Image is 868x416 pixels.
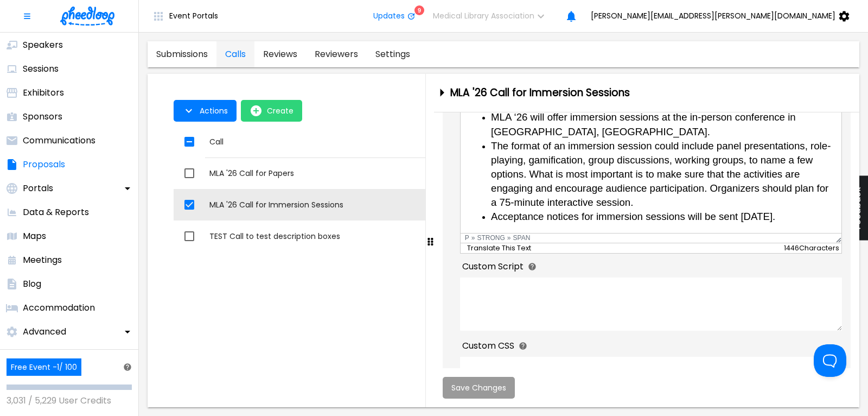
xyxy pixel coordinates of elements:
span: MLA ‘26 will offer immersion sessions at the in-person conference in [GEOGRAPHIC_DATA], [GEOGRAPH... [30,9,335,35]
span: Custom CSS [462,339,514,352]
iframe: Rich Text Area. Press ALT-0 for help. [461,102,841,233]
button: Sort [205,132,228,152]
p: Proposals [23,158,65,171]
div: drag-to-resize [425,74,434,407]
button: Event Portals [143,5,227,27]
div: » [471,234,475,242]
div: 9 [414,5,424,15]
p: Meetings [23,254,62,267]
span: Updates [373,11,405,20]
button: [PERSON_NAME][EMAIL_ADDRESS][PERSON_NAME][DOMAIN_NAME] [582,5,864,27]
div: Free Event - 1 / 100 [7,358,81,376]
a: proposals-tab-submissions [148,41,216,67]
div: span [513,234,531,242]
div: » [507,234,511,242]
p: Accommodation [23,301,95,314]
button: Translate This Text [463,243,535,254]
p: Portals [23,182,53,195]
h3: MLA '26 Call for Immersion Sessions [450,87,630,99]
button: Actions [174,100,237,122]
p: Speakers [23,39,63,52]
button: close-drawer [434,82,450,104]
span: Medical Library Association [433,11,534,20]
div: proposals tabs [148,41,419,67]
a: Help [119,362,132,372]
div: TEST Call to test description boxes [209,231,648,242]
p: Data & Reports [23,206,89,219]
svg: Click for more info [528,262,537,271]
p: Exhibitors [23,86,64,99]
span: [PERSON_NAME][EMAIL_ADDRESS][PERSON_NAME][DOMAIN_NAME] [591,11,835,20]
a: proposals-tab-settings [367,41,419,67]
div: MLA '26 Call for Immersion Sessions [209,199,648,210]
span: Acceptance notices for immersion sessions will be sent [DATE]. [30,109,315,120]
div: strong [477,234,505,242]
button: open-Create [241,100,302,122]
img: logo [60,7,114,26]
span: Event Portals [169,11,218,20]
button: Medical Library Association [424,5,560,27]
a: proposals-tab-reviewers [306,41,367,67]
p: Blog [23,278,41,291]
p: Sponsors [23,110,62,123]
div: MLA '26 Call for Papers [209,168,648,179]
span: Custom Script [462,260,524,273]
p: Communications [23,134,95,147]
p: 3,031 / 5,229 User Credits [7,394,132,407]
div: p [465,234,469,242]
span: Feedback [852,187,863,230]
span: The format of an immersion session could include panel presentations, role-playing, gamification,... [30,38,370,106]
button: Save Changes [443,377,515,399]
span: Save Changes [451,383,506,392]
p: Maps [23,230,46,243]
p: Sessions [23,62,59,75]
svg: Drag to resize [427,237,434,246]
button: Updates9 [365,5,424,27]
span: Actions [200,106,228,115]
iframe: Help Scout Beacon - Open [814,344,846,377]
div: 1446 Characters [460,243,842,254]
div: Call [209,135,224,149]
span: Create [267,106,293,115]
p: Advanced [23,325,66,338]
svg: Click for more info [519,342,527,350]
a: proposals-tab-calls [216,41,254,67]
a: proposals-tab-reviews [254,41,306,67]
div: Resize [832,234,841,243]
